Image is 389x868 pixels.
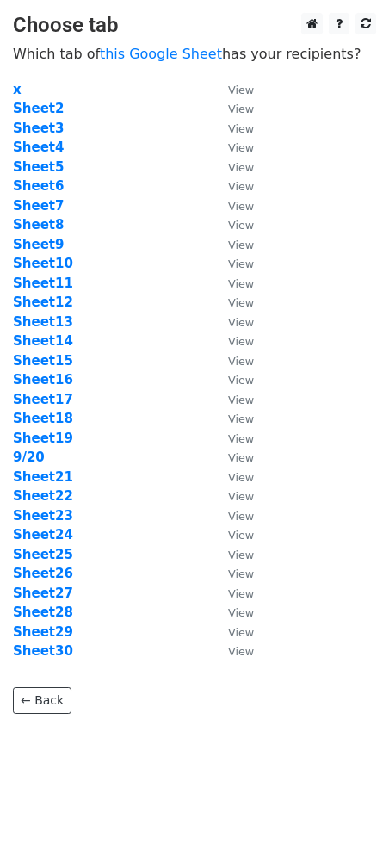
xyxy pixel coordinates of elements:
[211,178,254,194] a: View
[13,82,22,97] a: x
[13,687,71,714] a: ← Back
[211,547,254,562] a: View
[228,316,254,329] small: View
[13,237,64,252] a: Sheet9
[228,180,254,193] small: View
[211,256,254,271] a: View
[211,333,254,349] a: View
[13,586,73,601] strong: Sheet27
[13,353,73,369] a: Sheet15
[13,13,376,38] h3: Choose tab
[228,626,254,639] small: View
[228,296,254,309] small: View
[13,469,73,485] a: Sheet21
[13,643,73,659] a: Sheet30
[211,604,254,620] a: View
[211,159,254,175] a: View
[228,102,254,115] small: View
[228,606,254,619] small: View
[211,527,254,542] a: View
[100,46,222,62] a: this Google Sheet
[13,333,73,349] a: Sheet14
[228,161,254,174] small: View
[13,392,73,407] a: Sheet17
[211,508,254,524] a: View
[228,549,254,561] small: View
[13,527,73,542] a: Sheet24
[13,624,73,640] a: Sheet29
[228,529,254,542] small: View
[228,141,254,154] small: View
[13,139,64,155] strong: Sheet4
[211,624,254,640] a: View
[13,45,376,63] p: Which tab of has your recipients?
[211,353,254,369] a: View
[13,121,64,136] a: Sheet3
[228,451,254,464] small: View
[211,139,254,155] a: View
[13,566,73,581] a: Sheet26
[211,294,254,310] a: View
[211,566,254,581] a: View
[228,471,254,484] small: View
[13,101,64,116] a: Sheet2
[211,217,254,232] a: View
[13,508,73,524] a: Sheet23
[228,239,254,251] small: View
[228,122,254,135] small: View
[13,372,73,387] strong: Sheet16
[211,276,254,291] a: View
[211,469,254,485] a: View
[211,431,254,446] a: View
[228,219,254,232] small: View
[211,392,254,407] a: View
[211,237,254,252] a: View
[211,372,254,387] a: View
[211,449,254,465] a: View
[13,449,45,465] a: 9/20
[13,294,73,310] a: Sheet12
[228,490,254,503] small: View
[13,431,73,446] a: Sheet19
[211,643,254,659] a: View
[13,547,73,562] a: Sheet25
[13,488,73,504] a: Sheet22
[13,604,73,620] a: Sheet28
[13,178,64,194] a: Sheet6
[228,355,254,368] small: View
[228,510,254,523] small: View
[13,411,73,426] a: Sheet18
[228,84,254,96] small: View
[228,335,254,348] small: View
[13,256,73,271] a: Sheet10
[211,586,254,601] a: View
[13,217,64,232] a: Sheet8
[13,314,73,330] a: Sheet13
[211,101,254,116] a: View
[228,587,254,600] small: View
[13,276,73,291] a: Sheet11
[228,432,254,445] small: View
[211,411,254,426] a: View
[228,257,254,270] small: View
[228,394,254,406] small: View
[13,159,64,175] a: Sheet5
